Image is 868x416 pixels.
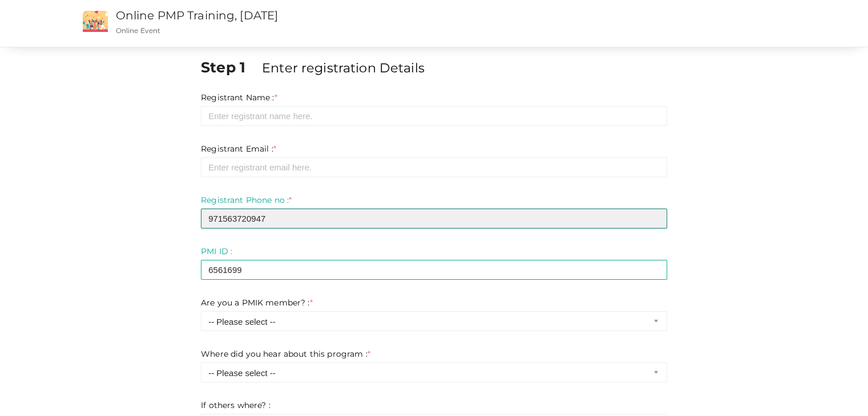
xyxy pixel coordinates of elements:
label: PMI ID : [201,246,232,257]
input: Enter registrant email here. [201,157,667,177]
input: Enter registrant name here. [201,106,667,126]
a: Online PMP Training, [DATE] [116,9,278,22]
label: Step 1 [201,57,260,78]
label: Registrant Name : [201,92,277,103]
label: Where did you hear about this program : [201,348,370,360]
label: If others where? : [201,399,271,411]
input: Enter registrant phone no here. [201,209,667,229]
img: event2.png [83,11,108,32]
label: Registrant Phone no : [201,194,292,206]
label: Enter registration Details [262,59,425,77]
p: Online Event [116,26,550,35]
label: Are you a PMIK member? : [201,297,313,308]
label: Registrant Email : [201,143,276,154]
